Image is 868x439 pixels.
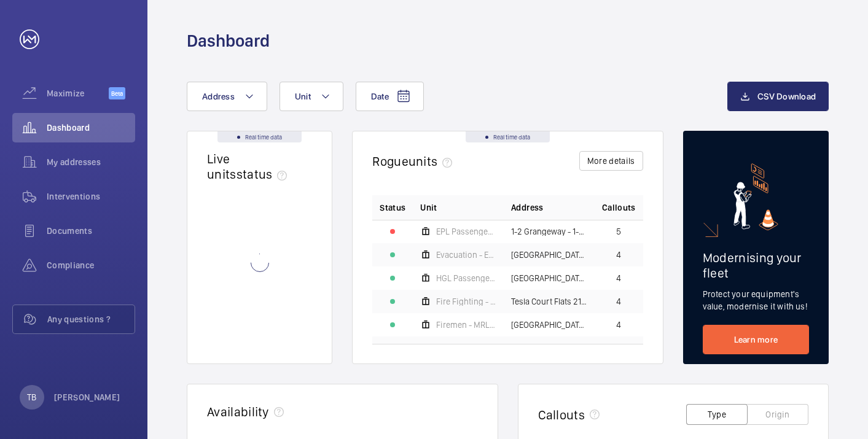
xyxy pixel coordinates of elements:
button: Date [356,82,424,111]
span: Address [202,91,235,101]
span: Documents [47,225,135,237]
span: Tesla Court Flats 21-40 - High Risk Building - Tesla Court Flats 21-40 [511,297,587,306]
span: units [409,153,458,169]
span: status [237,166,292,182]
span: 4 [616,297,621,306]
span: Beta [109,87,125,99]
img: marketing-card.svg [733,163,778,230]
span: 4 [616,251,621,259]
span: [GEOGRAPHIC_DATA] C Flats 45-101 - High Risk Building - [GEOGRAPHIC_DATA] 45-101 [511,251,587,259]
h2: Modernising your fleet [703,250,809,281]
span: [GEOGRAPHIC_DATA] - [GEOGRAPHIC_DATA] [511,274,587,282]
h2: Live units [207,151,292,182]
span: Address [511,201,543,214]
span: Maximize [47,87,109,99]
h2: Callouts [538,407,585,422]
button: More details [579,151,643,171]
button: Address [187,82,267,111]
p: Protect your equipment's value, modernise it with us! [703,288,809,313]
span: Any questions ? [47,313,135,325]
span: 1-2 Grangeway - 1-2 [GEOGRAPHIC_DATA] [511,227,587,236]
span: Interventions [47,190,135,203]
span: Date [371,91,389,101]
span: Compliance [47,259,135,271]
h2: Availability [207,404,269,419]
span: Unit [420,201,437,214]
span: Firemen - MRL Passenger Lift [436,321,496,329]
span: Fire Fighting - Tesla court 21-40 [436,297,496,306]
button: Unit [280,82,343,111]
span: EPL Passenger Lift [436,227,496,236]
p: Status [380,201,405,214]
div: Real time data [217,131,302,142]
span: Dashboard [47,122,135,134]
h2: Rogue [372,153,457,169]
span: Evacuation - EPL No 3 Flats 45-101 L/h [436,251,496,259]
span: 5 [616,227,621,236]
div: Real time data [466,131,550,142]
p: TB [27,391,36,403]
span: HGL Passenger Lift [436,274,496,282]
span: CSV Download [757,91,816,101]
button: Origin [747,404,808,425]
span: Unit [295,91,311,101]
button: Type [686,404,748,425]
span: 4 [616,321,621,329]
span: [GEOGRAPHIC_DATA] - [GEOGRAPHIC_DATA] [511,321,587,329]
p: [PERSON_NAME] [54,391,120,403]
h1: Dashboard [187,29,270,52]
a: Learn more [703,325,809,354]
button: CSV Download [727,82,829,111]
span: 4 [616,274,621,282]
span: My addresses [47,156,135,168]
span: Callouts [602,201,636,214]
